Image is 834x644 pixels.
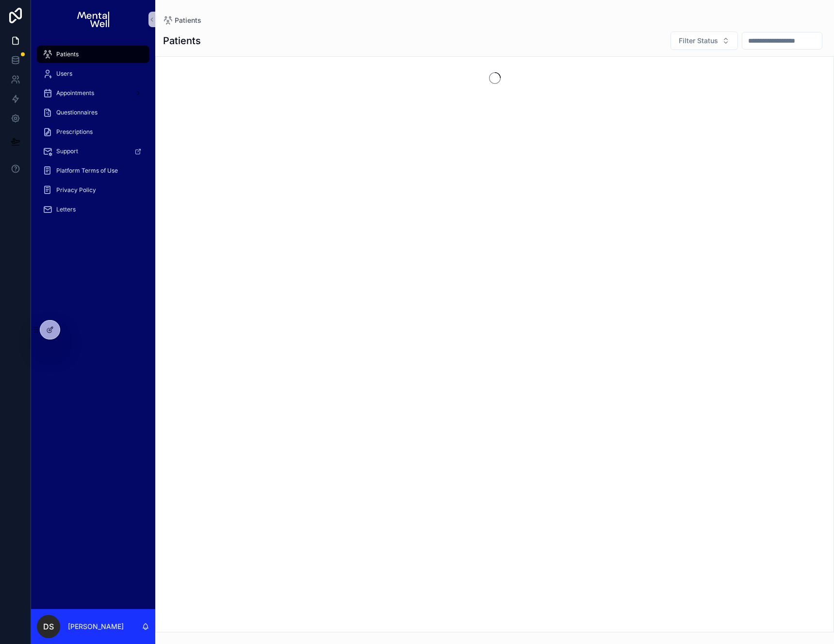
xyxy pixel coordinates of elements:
span: Users [56,70,72,78]
p: [PERSON_NAME] [68,622,124,631]
a: Support [37,143,149,160]
span: Support [56,147,78,155]
span: Letters [56,206,76,213]
button: Select Button [670,32,738,50]
span: Patients [56,50,79,58]
span: DS [43,621,54,632]
a: Users [37,65,149,82]
img: App logo [77,12,109,27]
a: Patients [37,46,149,63]
div: scrollable content [31,39,155,231]
a: Patients [163,16,201,25]
a: Appointments [37,84,149,102]
span: Prescriptions [56,128,93,136]
h1: Patients [163,34,201,48]
a: Questionnaires [37,104,149,121]
span: Filter Status [679,36,718,46]
a: Letters [37,201,149,218]
span: Patients [175,16,201,25]
span: Appointments [56,89,94,97]
span: Questionnaires [56,109,98,116]
span: Platform Terms of Use [56,167,118,175]
a: Privacy Policy [37,181,149,199]
span: Privacy Policy [56,186,96,194]
a: Prescriptions [37,123,149,141]
a: Platform Terms of Use [37,162,149,179]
